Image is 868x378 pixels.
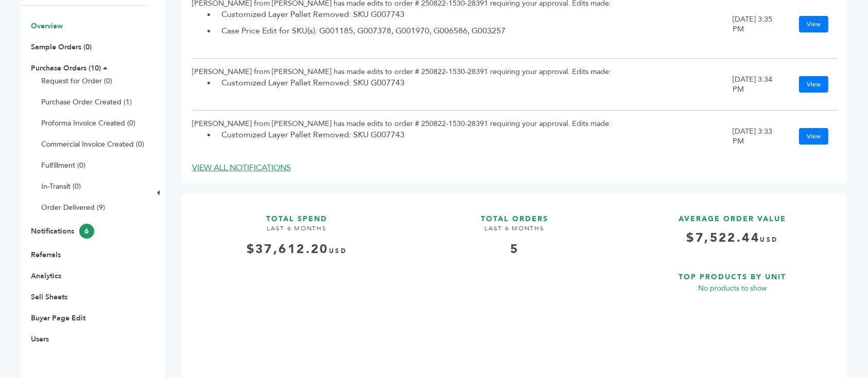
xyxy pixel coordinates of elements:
[192,204,402,371] a: TOTAL SPEND LAST 6 MONTHS $37,612.20USD
[31,21,63,31] a: Overview
[31,271,61,281] a: Analytics
[410,224,619,241] h4: LAST 6 MONTHS
[628,262,837,370] a: TOP PRODUCTS BY UNIT No products to show
[628,229,837,255] h4: $7,522.44
[733,14,774,34] div: [DATE] 3:35 PM
[216,25,733,37] li: Case Price Edit for SKU(s): G001185, G007378, G001970, G006586, G003257
[760,236,778,244] span: USD
[41,118,135,128] a: Proforma Invoice Created (0)
[31,250,61,260] a: Referrals
[329,247,347,255] span: USD
[799,128,828,145] a: View
[799,76,828,93] a: View
[192,224,402,241] h4: LAST 6 MONTHS
[31,334,49,344] a: Users
[216,77,733,89] li: Customized Layer Pallet Removed: SKU G007743
[628,282,837,295] p: No products to show
[216,129,733,141] li: Customized Layer Pallet Removed: SKU G007743
[628,262,837,282] h3: TOP PRODUCTS BY UNIT
[192,162,291,173] a: VIEW ALL NOTIFICATIONS
[41,76,112,86] a: Request for Order (0)
[733,127,774,146] div: [DATE] 3:33 PM
[216,8,733,21] li: Customized Layer Pallet Removed: SKU G007743
[192,58,733,110] td: [PERSON_NAME] from [PERSON_NAME] has made edits to order # 250822-1530-28391 requiring your appro...
[41,203,105,212] a: Order Delivered (9)
[79,224,94,239] span: 6
[628,204,837,254] a: AVERAGE ORDER VALUE $7,522.44USD
[41,160,85,170] a: Fulfillment (0)
[31,226,94,236] a: Notifications6
[31,42,92,52] a: Sample Orders (0)
[733,75,774,94] div: [DATE] 3:34 PM
[41,182,81,191] a: In-Transit (0)
[31,292,67,302] a: Sell Sheets
[192,110,733,162] td: [PERSON_NAME] from [PERSON_NAME] has made edits to order # 250822-1530-28391 requiring your appro...
[192,204,402,224] h3: TOTAL SPEND
[31,313,85,323] a: Buyer Page Edit
[192,241,402,258] div: $37,612.20
[410,241,619,258] div: 5
[799,16,828,32] a: View
[41,97,132,107] a: Purchase Order Created (1)
[410,204,619,371] a: TOTAL ORDERS LAST 6 MONTHS 5
[628,204,837,224] h3: AVERAGE ORDER VALUE
[41,139,144,149] a: Commercial Invoice Created (0)
[31,63,101,73] a: Purchase Orders (10)
[410,204,619,224] h3: TOTAL ORDERS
